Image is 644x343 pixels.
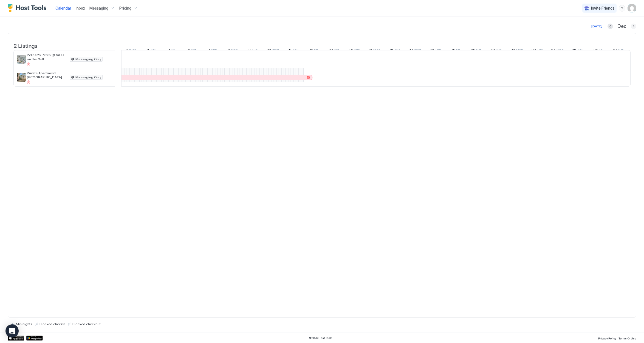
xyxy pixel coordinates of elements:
[516,48,523,53] span: Mon
[126,48,128,53] span: 3
[187,47,197,55] a: December 6, 2025
[147,48,149,53] span: 4
[532,48,536,53] span: 23
[55,6,71,10] span: Calendar
[292,48,298,53] span: Thu
[435,48,441,53] span: Thu
[537,48,543,53] span: Tue
[390,48,393,53] span: 16
[618,337,636,340] span: Terms Of Use
[414,48,421,53] span: Wed
[429,47,442,55] a: December 18, 2025
[231,48,238,53] span: Mon
[631,24,636,29] button: Next month
[310,48,313,53] span: 12
[598,337,616,340] span: Privacy Policy
[509,47,524,55] a: December 22, 2025
[618,335,636,341] a: Terms Of Use
[145,47,158,55] a: December 4, 2025
[211,48,217,53] span: Sun
[592,47,604,55] a: December 26, 2025
[394,48,400,53] span: Tue
[266,47,280,55] a: December 10, 2025
[39,322,65,326] span: Blocked checkin
[247,47,259,55] a: December 9, 2025
[171,48,175,53] span: Fri
[191,48,196,53] span: Sat
[409,48,413,53] span: 17
[105,74,111,81] button: More options
[167,47,177,55] a: December 5, 2025
[430,48,434,53] span: 18
[26,336,43,341] a: Google Play Store
[72,322,101,326] span: Blocked checkout
[550,47,565,55] a: December 24, 2025
[267,48,271,53] span: 10
[328,47,340,55] a: December 13, 2025
[272,48,279,53] span: Wed
[287,47,300,55] a: December 11, 2025
[125,47,138,55] a: December 3, 2025
[551,48,556,53] span: 24
[456,48,460,53] span: Fri
[329,48,333,53] span: 13
[608,24,613,29] button: Previous month
[105,56,111,62] div: menu
[570,47,585,55] a: December 25, 2025
[354,48,360,53] span: Sun
[408,47,422,55] a: December 17, 2025
[496,48,502,53] span: Sun
[27,71,67,79] span: Private Apartment! [GEOGRAPHIC_DATA]
[129,48,136,53] span: Wed
[591,6,614,11] span: Invite Friends
[5,324,19,338] div: Open Intercom Messenger
[368,47,382,55] a: December 15, 2025
[119,6,131,11] span: Pricing
[289,48,291,53] span: 11
[470,47,483,55] a: December 20, 2025
[617,23,626,30] span: Dec
[314,48,318,53] span: Fri
[76,5,85,11] a: Inbox
[309,336,332,340] span: © 2025 Host Tools
[452,48,455,53] span: 19
[369,48,372,53] span: 15
[27,53,67,61] span: Pelican's Perch @ Villas on the Gulf
[572,48,576,53] span: 25
[511,48,515,53] span: 22
[308,47,319,55] a: December 12, 2025
[8,4,49,12] a: Host Tools Logo
[476,48,481,53] span: Sat
[618,48,623,53] span: Sat
[13,41,37,49] span: 2 Listings
[228,48,230,53] span: 8
[248,48,251,53] span: 9
[349,48,353,53] span: 14
[348,47,361,55] a: December 14, 2025
[628,4,636,13] div: User profile
[76,6,85,10] span: Inbox
[591,24,602,29] div: [DATE]
[530,47,544,55] a: December 23, 2025
[105,56,111,62] button: More options
[252,48,258,53] span: Tue
[8,336,24,341] div: App Store
[208,48,210,53] span: 7
[490,47,503,55] a: December 21, 2025
[557,48,564,53] span: Wed
[226,47,239,55] a: December 8, 2025
[150,48,156,53] span: Thu
[55,5,71,11] a: Calendar
[17,55,26,64] div: listing image
[105,74,111,81] div: menu
[207,47,218,55] a: December 7, 2025
[334,48,339,53] span: Sat
[373,48,380,53] span: Mon
[619,5,625,12] div: menu
[598,335,616,341] a: Privacy Policy
[471,48,475,53] span: 20
[89,6,108,11] span: Messaging
[612,47,625,55] a: December 27, 2025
